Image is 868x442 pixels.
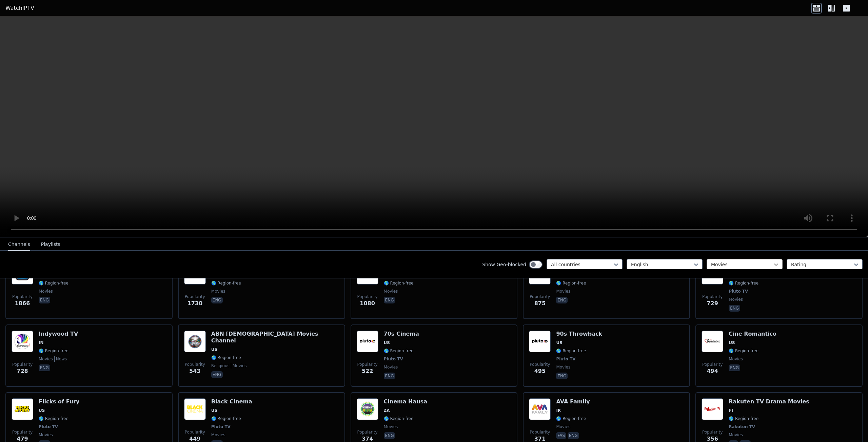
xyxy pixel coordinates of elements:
[384,364,398,370] span: movies
[384,331,419,337] h6: 70s Cinema
[189,367,200,375] span: 543
[211,347,217,352] span: US
[39,408,45,413] span: US
[211,363,230,369] span: religious
[729,416,758,421] span: 🌎 Region-free
[729,424,755,429] span: Rakuten TV
[702,331,723,352] img: Cine Romantico
[729,348,758,354] span: 🌎 Region-free
[729,289,748,294] span: Pluto TV
[384,373,395,379] p: eng
[530,362,550,367] span: Popularity
[702,398,723,420] img: Rakuten TV Drama Movies
[534,299,546,308] span: 875
[211,280,241,286] span: 🌎 Region-free
[729,340,735,345] span: US
[362,367,373,375] span: 522
[729,432,743,438] span: movies
[39,356,53,362] span: movies
[211,355,241,360] span: 🌎 Region-free
[384,424,398,429] span: movies
[39,416,68,421] span: 🌎 Region-free
[211,424,231,429] span: Pluto TV
[39,331,78,337] h6: Indywood TV
[211,398,252,405] h6: Black Cinema
[384,289,398,294] span: movies
[556,364,570,370] span: movies
[188,299,203,308] span: 1730
[707,367,718,375] span: 494
[384,356,403,362] span: Pluto TV
[39,297,50,303] p: eng
[384,398,427,405] h6: Cinema Hausa
[39,424,58,429] span: Pluto TV
[231,363,247,369] span: movies
[185,429,205,435] span: Popularity
[568,432,579,439] p: eng
[17,367,28,375] span: 728
[211,432,225,438] span: movies
[384,432,395,439] p: eng
[556,340,562,345] span: US
[211,331,339,344] h6: ABN [DEMOGRAPHIC_DATA] Movies Channel
[702,362,723,367] span: Popularity
[360,299,375,308] span: 1080
[556,356,575,362] span: Pluto TV
[702,429,723,435] span: Popularity
[185,362,205,367] span: Popularity
[729,297,743,302] span: movies
[39,348,68,354] span: 🌎 Region-free
[384,340,390,345] span: US
[529,331,551,352] img: 90s Throwback
[211,289,225,294] span: movies
[729,331,776,337] h6: Cine Romantico
[534,367,546,375] span: 495
[729,356,743,362] span: movies
[211,416,241,421] span: 🌎 Region-free
[529,398,551,420] img: AVA Family
[12,362,33,367] span: Popularity
[729,408,733,413] span: FI
[556,348,586,354] span: 🌎 Region-free
[556,297,568,303] p: eng
[39,398,79,405] h6: Flicks of Fury
[357,362,378,367] span: Popularity
[556,373,568,379] p: eng
[54,356,67,362] span: news
[556,331,602,337] h6: 90s Throwback
[211,371,223,378] p: eng
[184,331,206,352] img: ABN Bible Movies Channel
[211,297,223,303] p: eng
[357,294,378,299] span: Popularity
[12,294,33,299] span: Popularity
[556,398,590,405] h6: AVA Family
[702,294,723,299] span: Popularity
[39,364,50,371] p: eng
[729,398,809,405] h6: Rakuten TV Drama Movies
[729,280,758,286] span: 🌎 Region-free
[530,429,550,435] span: Popularity
[384,348,414,354] span: 🌎 Region-free
[41,238,60,251] button: Playlists
[39,289,53,294] span: movies
[729,364,740,371] p: eng
[556,280,586,286] span: 🌎 Region-free
[357,429,378,435] span: Popularity
[357,398,378,420] img: Cinema Hausa
[211,408,217,413] span: US
[39,432,53,438] span: movies
[12,429,33,435] span: Popularity
[556,416,586,421] span: 🌎 Region-free
[15,299,30,308] span: 1866
[556,432,566,439] p: fas
[556,408,561,413] span: IR
[357,331,378,352] img: 70s Cinema
[39,340,44,345] span: IN
[384,280,414,286] span: 🌎 Region-free
[12,398,33,420] img: Flicks of Fury
[384,416,414,421] span: 🌎 Region-free
[707,299,718,308] span: 729
[12,331,33,352] img: Indywood TV
[530,294,550,299] span: Popularity
[556,289,570,294] span: movies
